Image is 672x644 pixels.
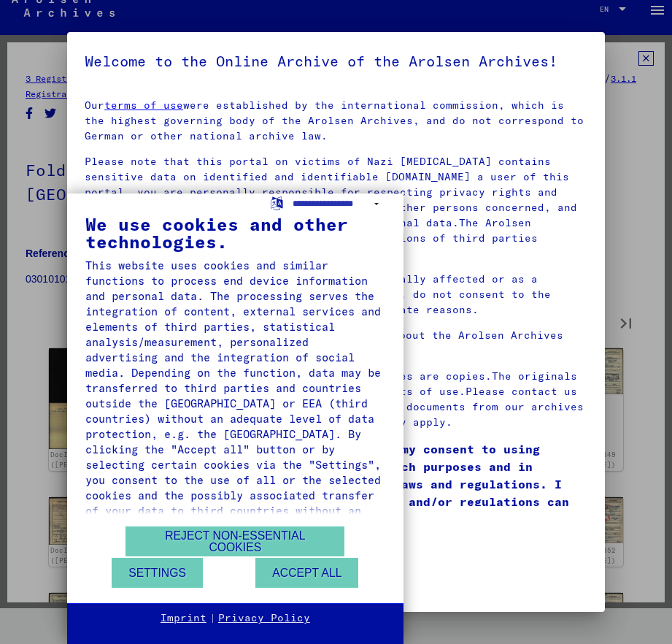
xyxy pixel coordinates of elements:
[85,215,385,250] div: We use cookies and other technologies.
[125,526,344,556] button: Reject non-essential cookies
[112,558,203,588] button: Settings
[218,611,310,626] a: Privacy Policy
[161,611,206,626] a: Imprint
[85,258,385,534] div: This website uses cookies and similar functions to process end device information and personal da...
[255,558,358,588] button: Accept all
